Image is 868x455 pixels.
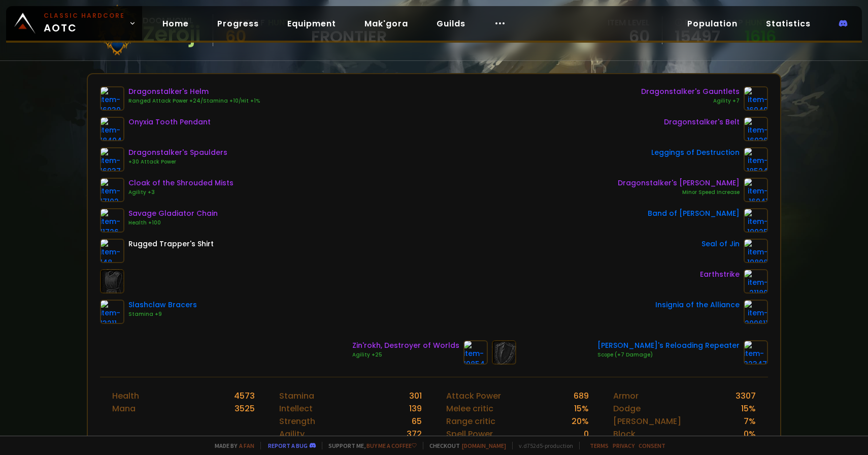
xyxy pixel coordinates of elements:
img: item-209611 [744,300,768,324]
div: Agility +7 [641,97,740,105]
img: item-22347 [744,340,768,365]
div: Seal of Jin [702,239,740,249]
div: Insignia of the Alliance [655,300,740,310]
img: item-19925 [744,208,768,233]
a: Consent [639,442,665,449]
a: 15497 [675,29,720,44]
div: Health +100 [128,219,218,227]
div: 0 % [744,428,756,440]
div: Stamina [279,389,314,402]
a: Statistics [758,13,819,34]
a: Terms [590,442,609,449]
span: Frontier [311,29,387,44]
div: Dragonstalker's Gauntlets [641,86,740,97]
div: Dragonstalker's Helm [128,86,260,97]
div: 0 [584,428,589,440]
a: Equipment [279,13,344,34]
a: [DOMAIN_NAME] [462,442,506,449]
div: 7 % [744,415,756,428]
div: Slashclaw Bracers [128,300,197,310]
span: v. d752d5 - production [512,442,573,449]
div: 139 [409,402,422,415]
div: Zin'rokh, Destroyer of Worlds [352,340,459,351]
span: Checkout [423,442,506,449]
img: item-148 [100,239,124,263]
div: 15 % [574,402,589,415]
img: item-18524 [744,147,768,172]
img: item-19854 [463,340,488,365]
small: Classic Hardcore [44,11,125,20]
img: item-16937 [100,147,124,172]
a: Home [154,13,197,34]
div: Cloak of the Shrouded Mists [128,178,233,188]
div: Stamina +9 [128,310,197,318]
div: Minor Speed Increase [618,188,740,197]
img: item-11726 [100,208,124,233]
a: Report a bug [268,442,308,449]
img: item-21180 [744,269,768,294]
div: Health [112,389,139,402]
div: Earthstrike [700,269,740,280]
div: 3525 [235,402,255,415]
div: Rugged Trapper's Shirt [128,239,214,249]
div: 20 % [572,415,589,428]
img: item-19898 [744,239,768,263]
div: Block [613,428,636,440]
img: item-18404 [100,117,124,141]
div: 3307 [736,389,756,402]
div: Agility +25 [352,351,459,359]
span: Support me, [322,442,417,449]
div: Dragonstalker's Spaulders [128,147,227,158]
div: 689 [574,389,589,402]
img: item-16940 [744,86,768,111]
div: Ranged Attack Power +24/Stamina +10/Hit +1% [128,97,260,105]
div: [PERSON_NAME]'s Reloading Repeater [597,340,740,351]
div: Dragonstalker's Belt [664,117,740,127]
div: 60 [608,29,650,44]
div: Leggings of Destruction [651,147,740,158]
div: Agility [279,428,305,440]
div: +30 Attack Power [128,158,227,166]
div: Intellect [279,402,313,415]
div: Spell Power [446,428,493,440]
span: Made by [209,442,254,449]
span: AOTC [44,11,125,36]
div: Strength [279,415,315,428]
div: 372 [407,428,422,440]
div: Agility +3 [128,188,233,197]
div: Attack Power [446,389,501,402]
a: Population [679,13,746,34]
a: Privacy [613,442,635,449]
div: 65 [412,415,422,428]
a: Buy me a coffee [366,442,417,449]
a: a fan [239,442,254,449]
div: Melee critic [446,402,493,415]
a: Mak'gora [356,13,416,34]
div: Dragonstalker's [PERSON_NAME] [618,178,740,188]
div: Mana [112,402,136,415]
img: item-13211 [100,300,124,324]
div: Band of [PERSON_NAME] [648,208,740,219]
div: guild [311,16,387,44]
img: item-16936 [744,117,768,141]
div: Range critic [446,415,495,428]
img: item-16939 [100,86,124,111]
div: Onyxia Tooth Pendant [128,117,211,127]
div: Scope (+7 Damage) [597,351,740,359]
div: Armor [613,389,639,402]
div: 4573 [234,389,255,402]
div: 15 % [741,402,756,415]
a: Guilds [428,13,474,34]
a: Progress [209,13,267,34]
div: [PERSON_NAME] [613,415,681,428]
div: Savage Gladiator Chain [128,208,218,219]
div: 301 [409,389,422,402]
img: item-16941 [744,178,768,202]
div: Dodge [613,402,641,415]
a: Classic HardcoreAOTC [6,6,142,41]
img: item-17102 [100,178,124,202]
